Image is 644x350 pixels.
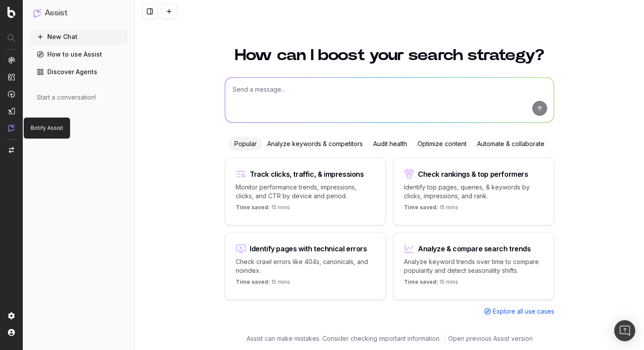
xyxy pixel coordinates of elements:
[250,171,364,178] div: Track clicks, traffic, & impressions
[236,257,375,275] p: Check crawl errors like 404s, canonicals, and noindex.
[412,137,472,151] div: Optimize content
[404,183,543,200] p: Identify top pages, queries, & keywords by clicks, impressions, and rank.
[404,204,438,211] span: Time saved:
[8,124,15,132] img: Assist
[229,137,262,151] div: Popular
[404,279,438,285] span: Time saved:
[418,171,528,178] div: Check rankings & top performers
[236,204,270,211] span: Time saved:
[45,7,67,19] h1: Assist
[33,9,41,17] img: Assist
[30,47,127,61] a: How to use Assist
[8,312,15,319] img: Setting
[225,47,554,63] h1: How can I boost your search strategy?
[236,279,270,285] span: Time saved:
[8,329,15,336] img: My account
[8,90,15,98] img: Activation
[404,204,458,214] p: 15 mins
[33,7,124,19] button: Assist
[236,183,375,200] p: Monitor performance trends, impressions, clicks, and CTR by device and period.
[31,125,63,132] p: Botify Assist
[418,245,531,252] div: Analyze & compare search trends
[448,334,533,343] a: Open previous Assist version
[8,73,15,81] img: Intelligence
[236,279,290,289] p: 15 mins
[7,7,15,18] img: Botify logo
[236,204,290,214] p: 15 mins
[247,334,441,343] p: Assist can make mistakes. Consider checking important information.
[404,257,543,275] p: Analyze keyword trends over time to compare popularity and detect seasonality shifts.
[404,279,458,289] p: 15 mins
[9,147,14,153] img: Switch project
[614,320,635,341] div: Open Intercom Messenger
[262,137,368,151] div: Analyze keywords & competitors
[30,65,127,79] a: Discover Agents
[472,137,550,151] div: Automate & collaborate
[8,57,15,64] img: Analytics
[368,137,412,151] div: Audit health
[37,93,120,102] div: Start a conversation!
[8,107,15,114] img: Studio
[30,30,127,44] button: New Chat
[484,307,554,316] a: Explore all use cases
[250,245,367,252] div: Identify pages with technical errors
[493,307,554,316] span: Explore all use cases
